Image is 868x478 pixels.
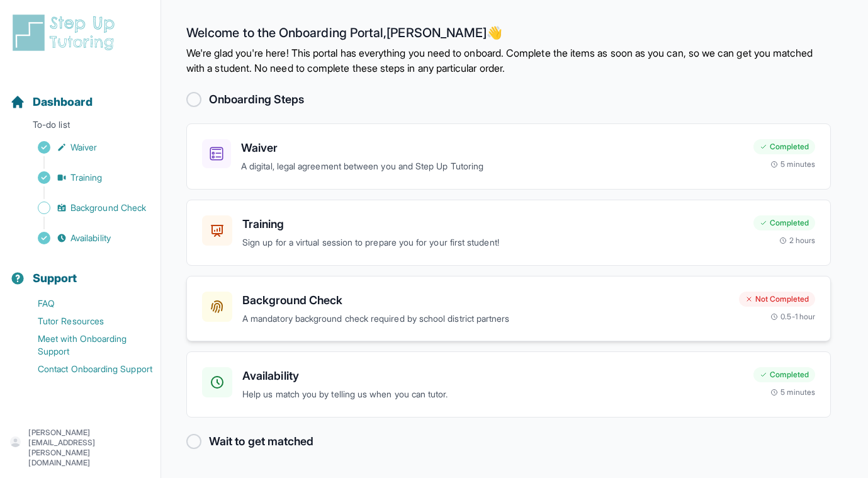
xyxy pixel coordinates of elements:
span: Dashboard [33,93,93,111]
a: Dashboard [10,93,93,111]
a: FAQ [10,295,161,312]
a: Training [10,169,161,186]
span: Training [70,171,103,184]
a: AvailabilityHelp us match you by telling us when you can tutor.Completed5 minutes [186,351,831,418]
a: Availability [10,229,161,247]
a: Tutor Resources [10,312,161,330]
button: Dashboard [5,73,155,116]
a: TrainingSign up for a virtual session to prepare you for your first student!Completed2 hours [186,200,831,266]
p: We're glad you're here! This portal has everything you need to onboard. Complete the items as soo... [186,45,831,76]
p: Sign up for a virtual session to prepare you for your first student! [242,236,743,250]
div: 0.5-1 hour [770,312,815,322]
button: [PERSON_NAME][EMAIL_ADDRESS][PERSON_NAME][DOMAIN_NAME] [10,428,150,468]
div: Completed [753,215,815,230]
div: Not Completed [739,292,815,307]
a: Meet with Onboarding Support [10,330,161,360]
a: Contact Onboarding Support [10,360,161,378]
h2: Wait to get matched [209,433,313,450]
p: [PERSON_NAME][EMAIL_ADDRESS][PERSON_NAME][DOMAIN_NAME] [28,428,150,468]
p: A digital, legal agreement between you and Step Up Tutoring [241,159,743,174]
h3: Availability [242,367,743,385]
h2: Welcome to the Onboarding Portal, [PERSON_NAME] 👋 [186,25,831,45]
img: logo [10,13,122,53]
a: WaiverA digital, legal agreement between you and Step Up TutoringCompleted5 minutes [186,123,831,190]
h3: Training [242,215,743,233]
div: 2 hours [779,236,816,246]
a: Background CheckA mandatory background check required by school district partnersNot Completed0.5... [186,276,831,342]
div: Completed [753,367,815,382]
div: 5 minutes [770,387,815,397]
p: Help us match you by telling us when you can tutor. [242,387,743,402]
h3: Waiver [241,139,743,157]
p: To-do list [5,118,155,136]
button: Support [5,249,155,292]
span: Availability [70,232,111,244]
h2: Onboarding Steps [209,91,304,108]
span: Support [33,270,77,287]
a: Background Check [10,199,161,217]
span: Waiver [70,141,97,154]
div: 5 minutes [770,159,815,169]
div: Completed [753,139,815,154]
a: Waiver [10,139,161,156]
h3: Background Check [242,292,729,309]
p: A mandatory background check required by school district partners [242,312,729,326]
span: Background Check [70,202,146,214]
